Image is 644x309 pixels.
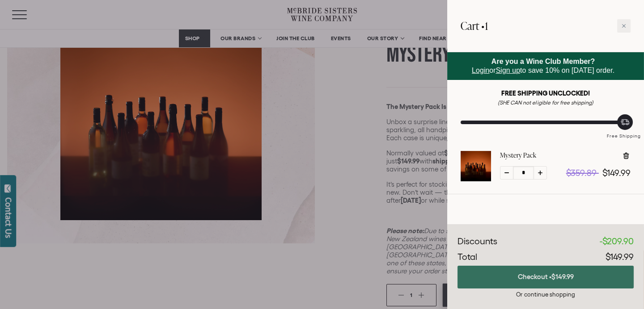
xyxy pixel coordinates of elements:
[491,58,595,65] strong: Are you a Wine Club Member?
[472,58,614,74] span: or to save 10% on [DATE] order.
[602,168,631,178] span: $149.99
[458,266,634,288] button: Checkout •$149.99
[604,124,644,140] div: Free Shipping
[458,251,477,264] div: Total
[551,273,574,280] span: $149.99
[500,151,536,160] a: Mystery Pack
[602,236,634,246] span: $209.90
[496,67,520,74] a: Sign up
[485,18,488,33] span: 1
[501,89,590,97] strong: FREE SHIPPING UNCLOCKED!
[566,168,597,178] span: $359.89
[498,100,593,105] em: (SHE CAN not eligible for free shipping)
[461,173,491,183] a: Mystery Pack
[458,235,497,248] div: Discounts
[600,235,634,248] div: -
[461,13,488,38] h2: Cart •
[606,252,634,262] span: $149.99
[472,67,489,74] a: Login
[458,290,634,299] div: Or continue shopping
